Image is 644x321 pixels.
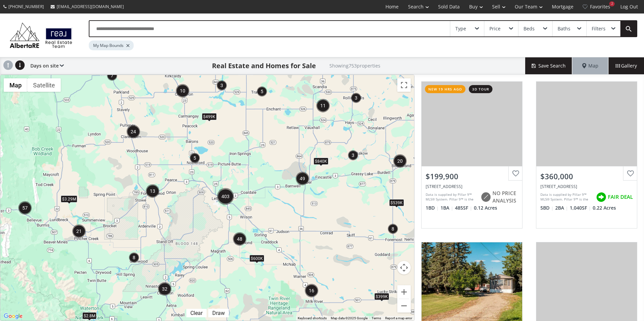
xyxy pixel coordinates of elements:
[525,57,572,74] button: Save Search
[570,205,591,211] span: 1,040 SF
[348,150,358,160] div: 3
[524,26,535,31] div: Beds
[72,224,86,238] div: 21
[374,293,389,300] div: $399K
[489,26,501,31] div: Price
[592,26,606,31] div: Filters
[426,192,477,202] div: Data is supplied by Pillar 9™ MLS® System. Pillar 9™ is the owner of the copyright in its MLS® Sy...
[202,113,217,120] div: $499K
[129,252,139,263] div: 8
[8,4,44,9] span: [PHONE_NUMBER]
[212,61,316,71] h1: Real Estate and Homes for Sale
[18,201,32,215] div: 57
[479,190,492,204] img: rating icon
[529,75,644,235] a: $360,000[STREET_ADDRESS]Data is supplied by Pillar 9™ MLS® System. Pillar 9™ is the owner of the ...
[540,192,593,202] div: Data is supplied by Pillar 9™ MLS® System. Pillar 9™ is the owner of the copyright in its MLS® Sy...
[189,310,204,316] div: Clear
[331,316,368,320] span: Map data ©2025 Google
[217,188,234,205] div: 403
[298,316,327,321] button: Keyboard shortcuts
[385,316,412,320] a: Report a map error
[4,78,27,92] button: Show street map
[107,71,117,81] div: 7
[608,57,644,74] div: Gallery
[414,75,529,235] a: new 19 hrs ago3d tour$199,900[STREET_ADDRESS]Data is supplied by Pillar 9™ MLS® System. Pillar 9™...
[393,154,407,168] div: 20
[397,78,411,92] button: Toggle fullscreen view
[455,26,466,31] div: Type
[233,232,246,246] div: 48
[329,63,380,68] h2: Showing 753 properties
[372,316,381,320] a: Terms
[61,195,77,203] div: $3.29M
[540,205,554,211] span: 5 BD
[146,184,159,198] div: 13
[57,4,124,9] span: [EMAIL_ADDRESS][DOMAIN_NAME]
[82,312,97,319] div: $2.8M
[426,171,518,182] div: $199,900
[608,193,633,200] span: FAIR DEAL
[455,205,472,211] span: 485 SF
[572,57,608,74] div: Map
[249,255,264,262] div: $600K
[2,312,24,321] img: Google
[555,205,568,211] span: 2 BA
[440,205,453,211] span: 1 BA
[7,21,75,50] img: Logo
[540,171,633,182] div: $360,000
[316,99,330,112] div: 11
[296,172,309,185] div: 49
[594,190,608,204] img: rating icon
[314,158,328,165] div: $840K
[176,84,189,98] div: 10
[351,93,361,103] div: 3
[158,282,171,296] div: 32
[426,205,439,211] span: 1 BD
[305,284,318,297] div: 16
[27,57,64,74] div: Days on site
[186,310,207,316] div: Click to clear.
[389,199,404,206] div: $539K
[426,184,518,189] div: 1102 13 Street North, Lethbridge, AB T1K 3X6
[2,312,24,321] a: Open this area in Google Maps (opens a new window)
[558,26,570,31] div: Baths
[540,184,633,189] div: 520 6 Street West, Cardston, AB T0K 0K0
[211,310,226,316] div: Draw
[397,261,411,274] button: Map camera controls
[492,190,518,204] span: NO PRICE ANALYSIS
[616,62,637,69] span: Gallery
[27,78,61,92] button: Show satellite imagery
[190,153,200,163] div: 5
[474,205,497,211] span: 0.12 Acres
[397,285,411,299] button: Zoom in
[208,310,229,316] div: Click to draw.
[257,86,267,97] div: 5
[582,62,598,69] span: Map
[217,80,227,90] div: 3
[127,125,140,138] div: 24
[47,0,127,13] a: [EMAIL_ADDRESS][DOMAIN_NAME]
[388,224,398,234] div: 8
[609,1,615,6] div: 2
[593,205,616,211] span: 0.22 Acres
[397,299,411,313] button: Zoom out
[89,41,134,50] div: My Map Bounds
